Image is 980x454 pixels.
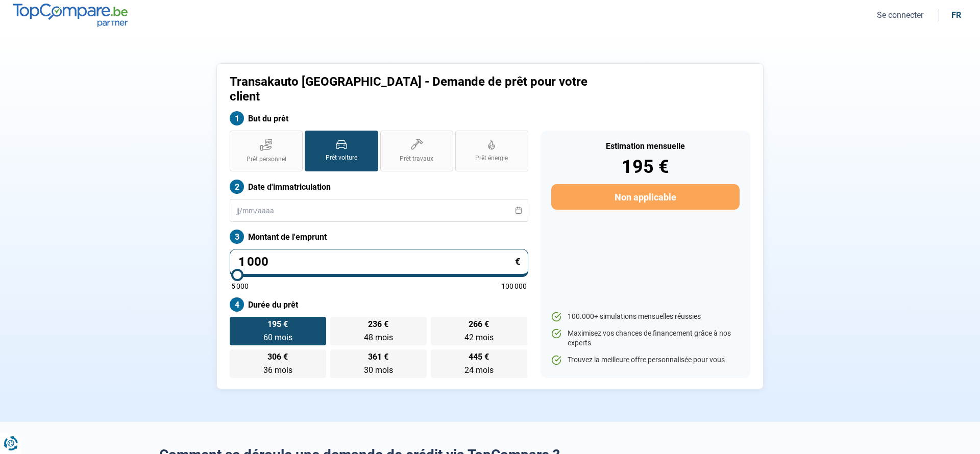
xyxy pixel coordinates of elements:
label: Montant de l'emprunt [230,230,528,244]
span: 48 mois [364,333,393,342]
span: Prêt personnel [247,155,286,164]
span: 195 € [267,320,288,329]
label: Date d'immatriculation [230,180,528,194]
li: Trouvez la meilleure offre personnalisée pour vous [551,355,740,365]
span: 306 € [267,353,288,361]
span: 5 000 [231,283,249,290]
li: 100.000+ simulations mensuelles réussies [551,312,740,322]
img: TopCompare.be [13,4,128,27]
div: 195 € [551,158,740,176]
span: Prêt travaux [400,155,433,163]
span: 266 € [469,320,489,329]
span: Prêt voiture [326,154,357,162]
span: 24 mois [464,365,494,375]
label: Durée du prêt [230,297,528,312]
span: 445 € [469,353,489,361]
span: 60 mois [263,333,292,342]
div: Estimation mensuelle [551,142,740,150]
h1: Transakauto [GEOGRAPHIC_DATA] - Demande de prêt pour votre client [230,74,617,104]
button: Non applicable [551,184,740,210]
label: But du prêt [230,111,528,125]
span: 100 000 [501,283,527,290]
button: Se connecter [874,10,926,20]
div: fr [951,10,961,20]
span: Prêt énergie [475,154,508,163]
span: 30 mois [364,365,393,375]
input: jj/mm/aaaa [230,199,528,222]
li: Maximisez vos chances de financement grâce à nos experts [551,329,740,348]
span: € [515,257,520,266]
span: 42 mois [464,333,494,342]
span: 36 mois [263,365,292,375]
span: 236 € [368,320,388,329]
span: 361 € [368,353,388,361]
